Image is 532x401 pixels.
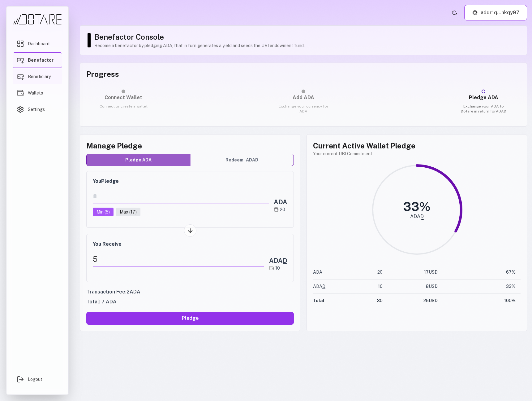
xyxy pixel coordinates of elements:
[97,104,150,109] p: Connect or create a wallet
[93,240,287,248] h3: You Receive
[246,157,258,163] span: ADA
[438,280,521,294] td: 33 %
[383,265,438,280] td: 17 USD
[269,266,274,271] img: ADAD
[313,141,521,151] h2: Current Active Wallet Pledge
[255,157,258,162] span: D
[93,208,114,216] button: Min (5)
[472,10,478,16] img: Lace logo
[383,280,438,294] td: 8 USD
[361,280,383,294] td: 10
[94,32,521,42] h1: Benefactor Console
[28,106,45,112] span: Settings
[457,104,510,114] p: Exchange your ADA to Dotare in return for
[93,252,264,267] div: 5
[28,90,43,96] span: Wallets
[13,14,62,25] img: Dotare Logo
[313,284,325,289] span: ADA
[438,265,521,280] td: 67 %
[464,5,527,20] button: addr1q...nkqy97
[277,104,330,114] p: Exchange your currency for ADA
[361,294,383,308] td: 30
[17,56,24,64] img: Benefactor
[93,178,287,185] h3: You Pledge
[28,376,42,382] span: Logout
[269,257,287,264] span: ADA
[97,94,150,101] h3: Connect Wallet
[313,265,361,280] td: ADA
[383,294,438,308] td: 25 USD
[86,69,521,79] h3: Progress
[361,265,383,280] td: 20
[269,265,287,271] div: 10
[17,89,24,97] img: Wallets
[496,109,506,113] span: ADA
[313,294,361,308] td: Total
[86,312,294,325] button: Pledge
[190,154,294,166] button: RedeemADAD
[86,288,294,296] div: Transaction Fee: 2 ADA
[313,151,521,157] p: Your current UBI Commitment
[283,257,287,264] span: D
[28,57,54,63] span: Benefactor
[87,154,190,166] button: Pledge ADA
[94,42,521,49] p: Become a benefactor by pledging ADA, that in turn generates a yield and seeds the UBI endowment f...
[403,200,431,213] div: 33 %
[187,227,194,234] img: Arrow
[17,73,24,80] img: Beneficiary
[274,206,287,213] div: 20
[449,8,459,18] button: Refresh account status
[86,141,294,151] h2: Manage Pledge
[504,109,506,113] span: D
[410,214,424,219] div: ADAD
[28,73,51,80] span: Beneficiary
[28,41,49,47] span: Dashboard
[277,94,330,101] h3: Add ADA
[438,294,521,308] td: 100 %
[86,298,294,306] div: Total: 7 ADA
[116,208,140,216] button: Max (17)
[274,207,279,212] img: wallet total
[322,284,325,289] span: D
[457,94,510,101] h3: Pledge ADA
[274,198,287,206] div: ADA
